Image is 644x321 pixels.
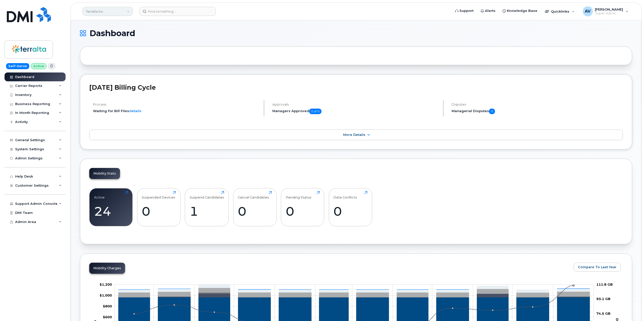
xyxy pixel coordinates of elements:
div: Pending Status [286,191,311,199]
g: $0 [100,282,112,286]
h4: Process [93,103,259,106]
g: $0 [103,315,112,319]
div: 1 [190,204,224,219]
span: Dashboard [90,30,135,37]
div: Data Conflicts [333,191,357,199]
a: Active24 [94,191,128,223]
g: Roaming [119,294,590,297]
h4: Disputes [452,103,623,106]
div: Cancel Candidates [238,191,269,199]
g: $0 [103,304,112,308]
tspan: $1,000 [100,293,112,297]
tspan: 93.1 GB [596,297,610,301]
div: Suspended Devices [142,191,175,199]
div: Suspend Candidates [190,191,224,199]
a: Suspended Devices0 [142,191,176,223]
tspan: $800 [103,304,112,308]
g: GST [119,285,590,292]
div: 0 [142,204,176,219]
div: 0 [286,204,320,219]
span: 0 of 0 [309,109,321,114]
span: 0 [489,109,495,114]
h5: Managers Approved [272,109,439,114]
div: 0 [333,204,367,219]
tspan: 111.8 GB [596,282,613,286]
a: Suspend Candidates1 [190,191,224,223]
g: Features [119,288,590,297]
a: Cancel Candidates0 [238,191,272,223]
a: Data Conflicts0 [333,191,367,223]
li: Waiting for Bill Files [93,109,259,113]
span: More Details [343,133,365,137]
div: 0 [238,204,272,219]
h5: Managerial Disputes [452,109,623,114]
tspan: 74.5 GB [596,311,610,315]
div: Active [94,191,105,199]
tspan: $1,200 [100,282,112,286]
h2: [DATE] Billing Cycle [89,84,623,91]
div: 24 [94,204,128,219]
h4: Approvals [272,103,439,106]
button: Compare To Last Year [574,263,621,272]
tspan: $600 [103,315,112,319]
g: $0 [100,293,112,297]
span: Compare To Last Year [578,265,617,269]
a: details [129,109,141,113]
a: Pending Status0 [286,191,320,223]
